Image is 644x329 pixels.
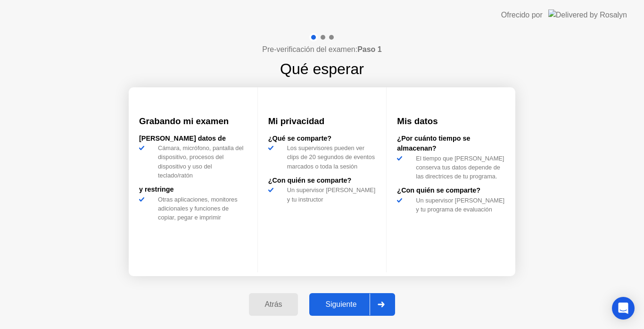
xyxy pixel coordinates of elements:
h4: Pre-verificación del examen: [262,44,381,55]
button: Siguiente [309,293,395,316]
h3: Grabando mi examen [139,115,247,128]
div: Open Intercom Messenger [612,297,635,320]
div: Siguiente [312,300,370,309]
div: y restringe [139,185,247,195]
img: Delivered by Rosalyn [548,9,627,20]
h3: Mis datos [397,115,505,128]
button: Atrás [249,293,298,316]
div: ¿Qué se comparte? [268,134,376,144]
div: Un supervisor [PERSON_NAME] y tu programa de evaluación [412,196,505,214]
div: Atrás [252,300,296,309]
div: [PERSON_NAME] datos de [139,134,247,144]
div: ¿Con quién se comparte? [397,186,505,196]
div: ¿Por cuánto tiempo se almacenan? [397,134,505,154]
div: ¿Con quién se comparte? [268,176,376,186]
div: Los supervisores pueden ver clips de 20 segundos de eventos marcados o toda la sesión [283,143,376,171]
h1: Qué esperar [280,58,364,80]
div: El tiempo que [PERSON_NAME] conserva tus datos depende de las directrices de tu programa. [412,154,505,181]
b: Paso 1 [357,45,382,53]
div: Cámara, micrófono, pantalla del dispositivo, procesos del dispositivo y uso del teclado/ratón [154,143,247,180]
h3: Mi privacidad [268,115,376,128]
div: Ofrecido por [501,9,543,21]
div: Un supervisor [PERSON_NAME] y tu instructor [283,186,376,203]
div: Otras aplicaciones, monitores adicionales y funciones de copiar, pegar e imprimir [154,195,247,222]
